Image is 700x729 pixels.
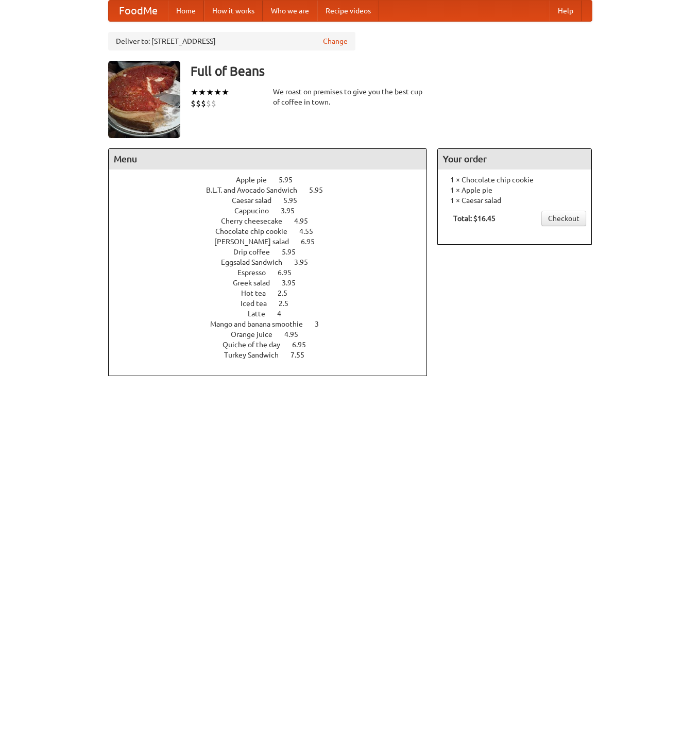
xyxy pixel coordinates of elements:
[301,238,325,246] span: 6.95
[248,310,300,318] a: Latte 4
[210,320,338,328] a: Mango and banana smoothie 3
[201,98,206,109] li: $
[241,289,306,297] a: Hot tea 2.5
[211,98,216,109] li: $
[241,299,308,308] a: Iced tea 2.5
[237,268,276,277] span: Espresso
[108,61,180,138] img: angular.jpg
[206,186,308,194] span: B.L.T. and Avocado Sandwich
[206,87,214,98] li: ★
[198,87,206,98] li: ★
[210,320,313,328] span: Mango and banana smoothie
[221,217,293,225] span: Cherry cheesecake
[241,289,276,297] span: Hot tea
[443,185,586,195] li: 1 × Apple pie
[278,289,298,297] span: 2.5
[231,330,283,338] span: Orange juice
[214,238,299,246] span: [PERSON_NAME] salad
[191,61,592,81] h3: Full of Beans
[279,176,303,184] span: 5.95
[221,87,229,98] li: ★
[224,351,289,359] span: Turkey Sandwich
[323,36,348,46] a: Change
[282,279,306,287] span: 3.95
[438,149,591,169] h4: Your order
[277,310,292,318] span: 4
[233,248,280,256] span: Drip coffee
[292,341,316,349] span: 6.95
[221,258,327,266] a: Eggsalad Sandwich 3.95
[223,341,291,349] span: Quiche of the day
[109,1,168,21] a: FoodMe
[233,279,280,287] span: Greek salad
[231,330,317,338] a: Orange juice 4.95
[291,351,315,359] span: 7.55
[315,320,329,328] span: 3
[196,98,201,109] li: $
[283,196,308,205] span: 5.95
[443,195,586,206] li: 1 × Caesar salad
[108,32,355,50] div: Deliver to: [STREET_ADDRESS]
[309,186,333,194] span: 5.95
[215,227,298,235] span: Chocolate chip cookie
[232,196,316,205] a: Caesar salad 5.95
[214,87,221,98] li: ★
[191,87,198,98] li: ★
[234,207,279,215] span: Cappucino
[233,279,315,287] a: Greek salad 3.95
[221,217,327,225] a: Cherry cheesecake 4.95
[233,248,315,256] a: Drip coffee 5.95
[248,310,276,318] span: Latte
[541,211,586,226] a: Checkout
[281,207,305,215] span: 3.95
[232,196,282,205] span: Caesar salad
[443,175,586,185] li: 1 × Chocolate chip cookie
[294,217,318,225] span: 4.95
[273,87,428,107] div: We roast on premises to give you the best cup of coffee in town.
[282,248,306,256] span: 5.95
[299,227,323,235] span: 4.55
[278,268,302,277] span: 6.95
[234,207,314,215] a: Cappucino 3.95
[241,299,277,308] span: Iced tea
[236,176,277,184] span: Apple pie
[109,149,427,169] h4: Menu
[284,330,309,338] span: 4.95
[206,186,342,194] a: B.L.T. and Avocado Sandwich 5.95
[453,214,496,223] b: Total: $16.45
[317,1,379,21] a: Recipe videos
[221,258,293,266] span: Eggsalad Sandwich
[294,258,318,266] span: 3.95
[279,299,299,308] span: 2.5
[191,98,196,109] li: $
[237,268,311,277] a: Espresso 6.95
[214,238,334,246] a: [PERSON_NAME] salad 6.95
[168,1,204,21] a: Home
[204,1,263,21] a: How it works
[206,98,211,109] li: $
[224,351,323,359] a: Turkey Sandwich 7.55
[550,1,582,21] a: Help
[263,1,317,21] a: Who we are
[223,341,325,349] a: Quiche of the day 6.95
[215,227,332,235] a: Chocolate chip cookie 4.55
[236,176,312,184] a: Apple pie 5.95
